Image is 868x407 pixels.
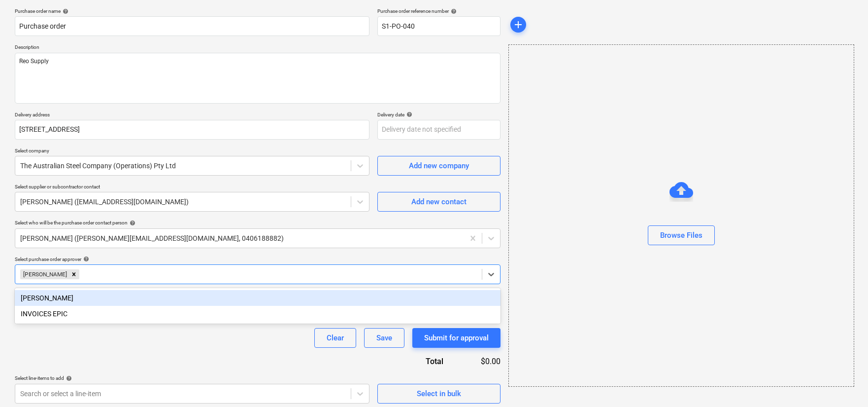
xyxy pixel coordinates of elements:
[449,8,457,14] span: help
[417,387,461,400] div: Select in bulk
[376,332,392,344] div: Save
[424,332,489,344] div: Submit for approval
[404,111,412,117] span: help
[68,269,79,279] div: Remove Matt Lebon
[409,159,469,172] div: Add new company
[15,184,369,192] p: Select supplier or subcontractor contact
[15,306,501,322] div: INVOICES EPIC
[372,356,459,367] div: Total
[377,16,501,36] input: Order number
[15,44,501,52] p: Description
[15,120,369,140] input: Delivery address
[411,195,467,208] div: Add new contact
[64,375,72,381] span: help
[81,256,89,262] span: help
[15,220,501,226] div: Select who will be the purchase order contact person
[61,8,68,14] span: help
[15,290,501,306] div: Andrew Zheng
[512,19,524,31] span: add
[648,225,715,245] button: Browse Files
[508,44,854,387] div: Browse Files
[15,8,369,14] div: Purchase order name
[327,332,344,344] div: Clear
[459,356,501,367] div: $0.00
[128,220,135,226] span: help
[377,192,501,212] button: Add new contact
[364,328,404,348] button: Save
[15,148,369,156] p: Select company
[819,360,868,407] iframe: Chat Widget
[377,156,501,176] button: Add new company
[660,229,702,242] div: Browse Files
[15,16,369,36] input: Document name
[20,269,68,279] div: [PERSON_NAME]
[377,111,501,118] div: Delivery date
[15,53,501,104] textarea: Reo Supply
[377,8,501,14] div: Purchase order reference number
[15,290,501,306] div: [PERSON_NAME]
[377,120,501,140] input: Delivery date not specified
[412,328,501,348] button: Submit for approval
[314,328,356,348] button: Clear
[15,111,369,120] p: Delivery address
[377,384,501,404] button: Select in bulk
[15,375,369,381] div: Select line-items to add
[15,256,501,262] div: Select purchase order approver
